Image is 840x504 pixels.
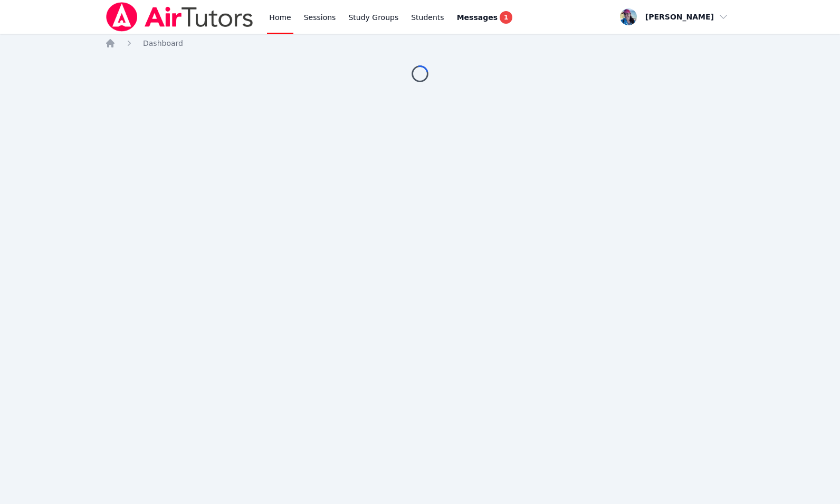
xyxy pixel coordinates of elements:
[457,12,498,23] span: Messages
[105,38,735,49] nav: Breadcrumb
[143,39,183,47] span: Dashboard
[143,38,183,49] a: Dashboard
[500,11,512,24] span: 1
[105,2,254,32] img: Air Tutors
